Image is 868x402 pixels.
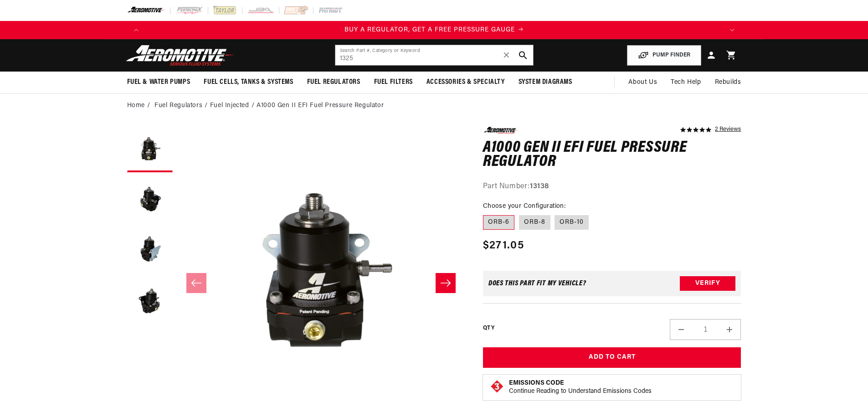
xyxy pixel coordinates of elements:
[519,215,550,230] label: ORB-8
[204,77,293,87] span: Fuel Cells, Tanks & Systems
[127,101,741,111] nav: breadcrumbs
[145,25,723,35] div: 1 of 4
[483,347,741,368] button: Add to Cart
[509,379,652,396] button: Emissions CodeContinue Reading to Understand Emissions Codes
[197,72,300,93] summary: Fuel Cells, Tanks & Systems
[671,77,701,88] span: Tech Help
[300,72,367,93] summary: Fuel Regulators
[344,26,515,33] span: BUY A REGULATOR, GET A FREE PRESSURE GAUGE
[509,387,652,396] p: Continue Reading to Understand Emissions Codes
[127,21,145,39] button: Translation missing: en.sections.announcements.previous_announcement
[127,101,145,111] a: Home
[680,276,735,291] button: Verify
[483,201,566,211] legend: Choose your Configuration:
[257,101,384,111] li: A1000 Gen II EFI Fuel Pressure Regulator
[715,127,741,133] a: 2 reviews
[120,72,197,93] summary: Fuel & Water Pumps
[436,273,456,293] button: Slide right
[621,72,664,93] a: About Us
[127,227,173,273] button: Load image 3 in gallery view
[530,183,549,190] strong: 13138
[503,48,511,62] span: ✕
[127,77,190,87] span: Fuel & Water Pumps
[210,101,257,111] li: Fuel Injected
[513,45,533,65] button: search button
[307,77,360,87] span: Fuel Regulators
[555,215,589,230] label: ORB-10
[145,25,723,35] div: Announcement
[127,177,173,222] button: Load image 2 in gallery view
[483,215,514,230] label: ORB-6
[483,181,741,193] div: Part Number:
[186,273,206,293] button: Slide left
[154,101,210,111] li: Fuel Regulators
[374,77,413,87] span: Fuel Filters
[509,380,564,387] strong: Emissions Code
[628,79,657,86] span: About Us
[723,21,741,39] button: Translation missing: en.sections.announcements.next_announcement
[715,77,741,88] span: Rebuilds
[367,72,420,93] summary: Fuel Filters
[483,325,494,332] label: QTY
[335,45,533,65] input: Search by Part Number, Category or Keyword
[420,72,512,93] summary: Accessories & Specialty
[512,72,579,93] summary: System Diagrams
[483,141,741,170] h1: A1000 Gen II EFI Fuel Pressure Regulator
[490,379,504,394] img: Emissions code
[104,21,764,39] slideshow-component: Translation missing: en.sections.announcements.announcement_bar
[488,280,586,287] div: Does This part fit My vehicle?
[123,45,237,66] img: Aeromotive
[664,72,708,93] summary: Tech Help
[483,237,524,254] span: $271.05
[519,77,572,87] span: System Diagrams
[627,45,701,66] button: PUMP FINDER
[426,77,505,87] span: Accessories & Specialty
[127,277,173,323] button: Load image 4 in gallery view
[127,127,173,172] button: Load image 1 in gallery view
[145,25,723,35] a: BUY A REGULATOR, GET A FREE PRESSURE GAUGE
[708,72,748,93] summary: Rebuilds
